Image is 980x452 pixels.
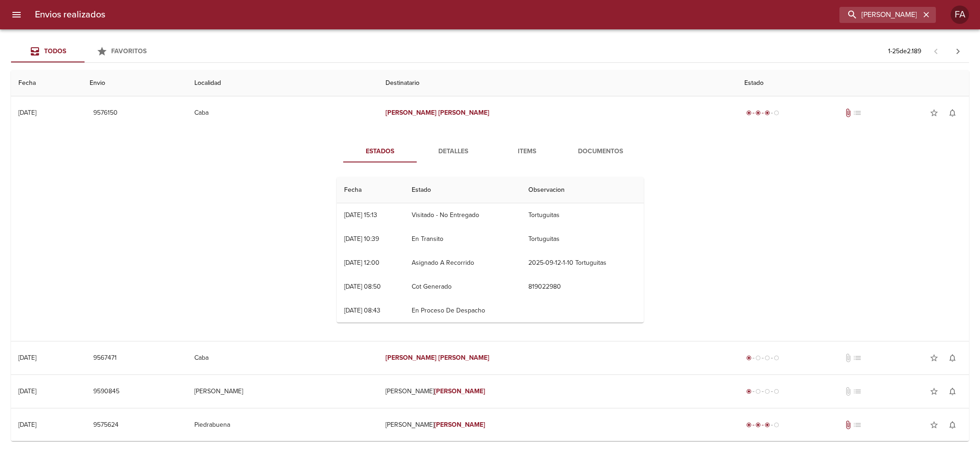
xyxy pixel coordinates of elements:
td: Tortuguitas [521,227,644,251]
span: radio_button_checked [746,355,752,361]
button: Agregar a favoritos [925,349,943,367]
span: Tiene documentos adjuntos [844,420,853,430]
button: Activar notificaciones [943,416,962,434]
span: 9575624 [93,419,119,431]
span: radio_button_unchecked [774,110,779,116]
span: Favoritos [111,47,147,55]
span: radio_button_checked [765,110,770,116]
button: Activar notificaciones [943,104,962,122]
th: Localidad [187,70,378,96]
button: 9576150 [90,105,121,122]
th: Fecha [337,177,405,203]
button: Agregar a favoritos [925,382,943,401]
span: radio_button_checked [746,110,752,116]
span: notifications_none [948,387,957,396]
span: Todos [44,47,66,55]
table: Tabla de seguimiento [337,177,644,323]
span: Estados [349,146,411,157]
span: radio_button_unchecked [774,422,779,428]
th: Estado [404,177,521,203]
em: [PERSON_NAME] [385,354,436,362]
span: radio_button_unchecked [774,355,779,361]
em: [PERSON_NAME] [434,387,485,395]
button: menu [6,4,28,26]
em: [PERSON_NAME] [385,109,436,117]
td: Visitado - No Entregado [404,203,521,227]
em: [PERSON_NAME] [438,354,489,362]
span: radio_button_checked [746,422,752,428]
span: radio_button_unchecked [755,355,761,361]
div: Generado [744,353,781,363]
td: Tortuguitas [521,203,644,227]
span: radio_button_checked [755,422,761,428]
button: 9567471 [90,350,120,367]
em: [PERSON_NAME] [438,109,489,117]
th: Envio [82,70,187,96]
span: star_border [929,420,939,430]
span: 9567471 [93,352,117,364]
td: 819022980 [521,275,644,299]
em: [PERSON_NAME] [434,421,485,429]
span: radio_button_checked [755,110,761,116]
span: notifications_none [948,353,957,363]
div: [DATE] [18,387,36,395]
div: Generado [744,387,781,396]
div: Tabs detalle de guia [343,140,637,162]
span: 9590845 [93,386,119,397]
td: Cot Generado [404,275,521,299]
button: Activar notificaciones [943,382,962,401]
span: radio_button_unchecked [765,389,770,394]
div: [DATE] 10:39 [344,235,379,243]
span: radio_button_checked [746,389,752,394]
div: [DATE] [18,109,36,117]
span: notifications_none [948,420,957,430]
td: Caba [187,341,378,374]
td: 2025-09-12-1-10 Tortuguitas [521,251,644,275]
td: Asignado A Recorrido [404,251,521,275]
span: 9576150 [93,107,118,119]
h6: Envios realizados [35,7,105,22]
div: En viaje [744,108,781,117]
span: Documentos [569,146,632,157]
span: radio_button_checked [765,422,770,428]
td: [PERSON_NAME] [378,375,737,408]
span: radio_button_unchecked [774,389,779,394]
span: Detalles [422,146,485,157]
button: Agregar a favoritos [925,104,943,122]
td: En Transito [404,227,521,251]
input: buscar [839,7,920,23]
div: [DATE] 08:50 [344,283,381,290]
td: [PERSON_NAME] [187,375,378,408]
div: [DATE] 08:43 [344,307,380,314]
p: 1 - 25 de 2.189 [888,47,921,56]
span: Tiene documentos adjuntos [844,108,853,117]
span: No tiene pedido asociado [853,420,862,430]
span: notifications_none [948,108,957,117]
span: Items [496,146,558,157]
button: 9590845 [90,383,123,400]
td: [PERSON_NAME] [378,408,737,441]
div: [DATE] [18,354,36,362]
div: [DATE] 15:13 [344,211,377,219]
span: star_border [929,353,939,363]
button: 9575624 [90,417,122,434]
th: Destinatario [378,70,737,96]
td: En Proceso De Despacho [404,299,521,323]
span: No tiene documentos adjuntos [844,387,853,396]
th: Estado [737,70,969,96]
div: En viaje [744,420,781,430]
td: Piedrabuena [187,408,378,441]
div: Tabs Envios [11,40,158,62]
div: [DATE] 12:00 [344,259,380,267]
th: Fecha [11,70,82,96]
span: star_border [929,108,939,117]
span: No tiene pedido asociado [853,387,862,396]
th: Observacion [521,177,644,203]
span: No tiene pedido asociado [853,353,862,363]
div: [DATE] [18,421,36,429]
span: star_border [929,387,939,396]
span: No tiene documentos adjuntos [844,353,853,363]
span: radio_button_unchecked [765,355,770,361]
span: radio_button_unchecked [755,389,761,394]
span: No tiene pedido asociado [853,108,862,117]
